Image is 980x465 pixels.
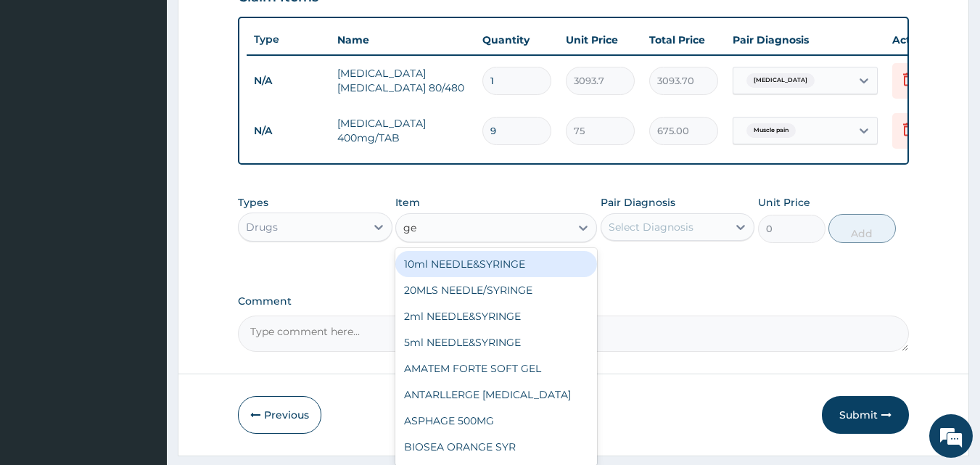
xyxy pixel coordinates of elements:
th: Unit Price [559,25,642,54]
th: Name [330,25,475,54]
label: Item [395,195,420,210]
td: [MEDICAL_DATA] 400mg/TAB [330,109,475,152]
td: N/A [247,118,330,144]
div: Select Diagnosis [609,220,693,234]
div: 20MLS NEEDLE/SYRINGE [395,277,597,303]
th: Total Price [642,25,725,54]
div: AMATEM FORTE SOFT GEL [395,355,597,382]
textarea: Type your message and hit 'Enter' [7,310,276,361]
label: Comment [238,295,910,308]
span: [MEDICAL_DATA] [746,73,815,88]
th: Type [247,26,330,53]
label: Pair Diagnosis [601,195,675,210]
div: Chat with us now [75,81,244,100]
div: 10ml NEEDLE&SYRINGE [395,251,597,277]
div: ANTARLLERGE [MEDICAL_DATA] [395,382,597,408]
th: Pair Diagnosis [725,25,885,54]
div: 5ml NEEDLE&SYRINGE [395,329,597,355]
label: Unit Price [758,195,810,210]
th: Quantity [475,25,559,54]
button: Add [828,214,896,243]
button: Previous [238,396,321,434]
td: [MEDICAL_DATA] [MEDICAL_DATA] 80/480 [330,59,475,102]
img: d_794563401_company_1708531726252_794563401 [27,73,59,109]
div: Minimize live chat window [238,7,273,42]
span: We're online! [84,140,200,287]
td: N/A [247,67,330,94]
th: Actions [885,25,958,54]
div: BIOSEA ORANGE SYR [395,434,597,460]
span: Muscle pain [746,123,796,138]
div: Drugs [246,220,278,234]
div: 2ml NEEDLE&SYRINGE [395,303,597,329]
button: Submit [822,396,909,434]
label: Types [238,197,268,209]
div: ASPHAGE 500MG [395,408,597,434]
